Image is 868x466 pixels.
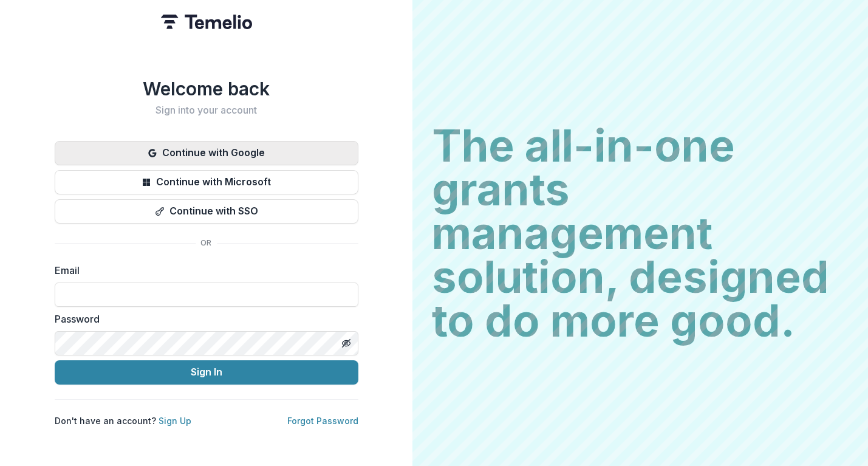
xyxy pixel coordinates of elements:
h1: Welcome back [55,78,358,100]
button: Sign In [55,360,358,385]
a: Forgot Password [287,416,358,426]
button: Continue with Microsoft [55,170,358,194]
label: Password [55,312,351,326]
p: Don't have an account? [55,414,191,427]
img: Temelio [161,15,252,29]
button: Toggle password visibility [337,334,356,353]
button: Continue with SSO [55,199,358,224]
label: Email [55,263,351,278]
button: Continue with Google [55,141,358,165]
a: Sign Up [159,416,191,426]
h2: Sign into your account [55,105,358,116]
